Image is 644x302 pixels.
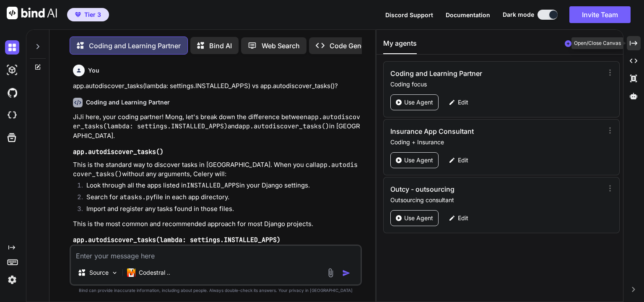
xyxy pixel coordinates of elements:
button: My agents [383,38,417,54]
span: Tier 3 [84,10,101,19]
img: cloudideIcon [5,108,19,122]
p: Coding focus [390,80,603,89]
p: Edit [458,98,468,107]
p: Bind can provide inaccurate information, including about people. Always double-check its answers.... [70,287,362,294]
img: darkChat [5,40,19,55]
img: premium [75,12,81,17]
h3: Insurance App Consultant [390,126,539,136]
p: Codestral .. [139,268,170,277]
h3: Outcy - outsourcing [390,184,539,194]
p: Coding + Insurance [390,138,603,146]
h6: You [88,66,99,75]
span: Dark mode [503,10,534,19]
img: Codestral 25.01 [127,268,135,277]
li: Look through all the apps listed in in your Django settings. [80,181,360,193]
code: app.autodiscover_tasks() [73,148,164,156]
img: Pick Models [111,269,118,276]
button: premiumTier 3 [67,8,109,21]
p: This is the most common and recommended approach for most Django projects. [73,219,360,229]
img: settings [5,273,19,287]
button: Documentation [446,10,490,19]
p: This is the standard way to discover tasks in [GEOGRAPHIC_DATA]. When you call without any argume... [73,160,360,179]
p: Use Agent [404,214,433,222]
p: Source [89,268,109,277]
p: Edit [458,156,468,164]
li: Import and register any tasks found in those files. [80,204,360,216]
button: Discord Support [385,10,433,19]
img: Bind AI [7,7,57,19]
h3: Coding and Learning Partner [390,68,539,78]
h6: Coding and Learning Partner [86,98,170,107]
p: JiJi here, your coding partner! Mong, let's break down the difference between and in [GEOGRAPHIC_... [73,112,360,141]
p: Coding and Learning Partner [89,41,181,51]
code: INSTALLED_APPS [187,181,239,190]
li: Search for a file in each app directory. [80,193,360,204]
img: attachment [326,268,335,278]
p: Edit [458,214,468,222]
span: Discord Support [385,11,433,18]
p: Outsourcing consultant [390,196,603,204]
p: Code Generator [330,41,380,51]
p: Web Search [262,41,300,51]
p: Use Agent [404,156,433,164]
img: icon [342,269,351,277]
code: app.autodiscover_tasks(lambda: settings.INSTALLED_APPS) [73,236,280,244]
p: Use Agent [404,98,433,107]
span: Documentation [446,11,490,18]
code: tasks.py [123,193,153,201]
img: darkAi-studio [5,63,19,77]
button: Invite Team [569,6,631,23]
img: githubDark [5,86,19,100]
code: app.autodiscover_tasks() [239,122,329,130]
p: Bind AI [209,41,232,51]
div: Open/Close Canvas [571,37,623,49]
p: app.autodiscover_tasks(lambda: settings.INSTALLED_APPS) vs app.autodiscover_tasks()? [73,81,360,91]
